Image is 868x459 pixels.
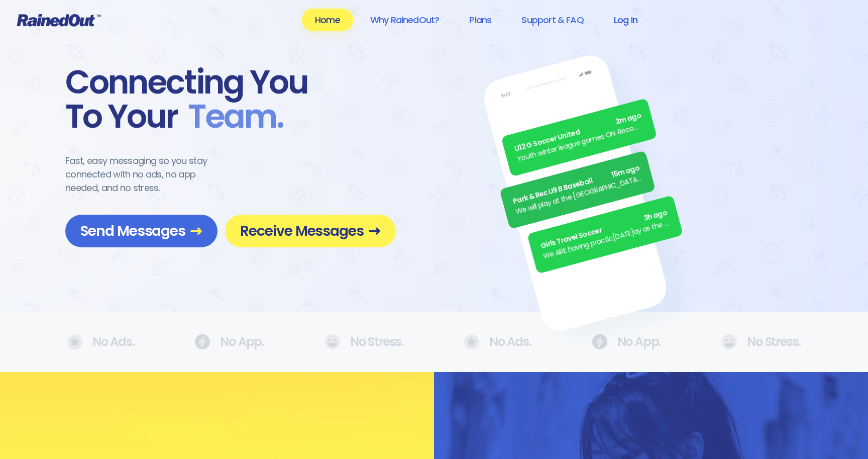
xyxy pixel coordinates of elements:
[80,222,202,240] span: Send Messages
[508,9,596,31] a: Support & FAQ
[302,9,353,31] a: Home
[614,111,642,128] span: 2m ago
[65,215,218,247] a: Send Messages
[194,334,264,349] div: No App.
[65,65,396,134] div: Connecting You To Your
[542,218,671,262] div: We ARE having practic[DATE]ay as the sun is finally out.
[240,222,381,240] span: Receive Messages
[592,334,662,349] div: No App.
[65,154,226,195] div: Fast, easy messaging so you stay connected with no ads, no app needed, and no stress.
[592,334,607,349] img: No Ads.
[178,100,283,134] span: Team .
[194,334,210,349] img: No Ads.
[642,208,668,224] span: 3h ago
[357,9,453,31] a: Why RainedOut?
[464,334,531,350] div: No Ads.
[721,334,801,349] div: No Stress.
[610,163,640,180] span: 15m ago
[721,334,737,349] img: No Ads.
[539,208,669,252] div: Girls Travel Soccer
[324,334,404,349] div: No Stress.
[514,173,643,217] div: We will play at the [GEOGRAPHIC_DATA]. Wear white, be at the field by 5pm.
[225,215,396,247] a: Receive Messages
[324,334,340,349] img: No Ads.
[513,111,642,155] div: U12 G Soccer United
[516,121,645,165] div: Youth winter league games ON. Recommend running shoes/sneakers for players as option for footwear.
[67,334,135,350] div: No Ads.
[512,163,641,207] div: Park & Rec U9 B Baseball
[67,334,82,350] img: No Ads.
[601,9,650,31] a: Log In
[464,334,479,350] img: No Ads.
[456,9,504,31] a: Plans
